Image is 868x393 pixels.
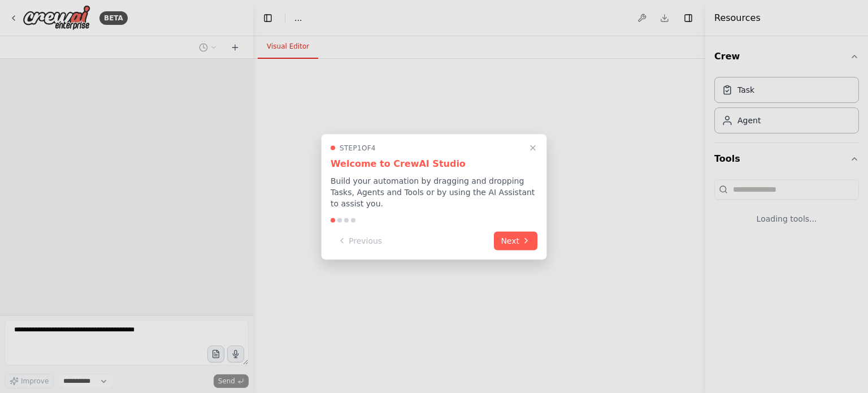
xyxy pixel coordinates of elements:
button: Next [494,231,537,250]
span: Step 1 of 4 [340,143,376,152]
button: Hide left sidebar [260,10,276,26]
button: Close walkthrough [526,141,540,154]
button: Previous [331,231,389,250]
h3: Welcome to CrewAI Studio [331,157,537,170]
p: Build your automation by dragging and dropping Tasks, Agents and Tools or by using the AI Assista... [331,175,537,209]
